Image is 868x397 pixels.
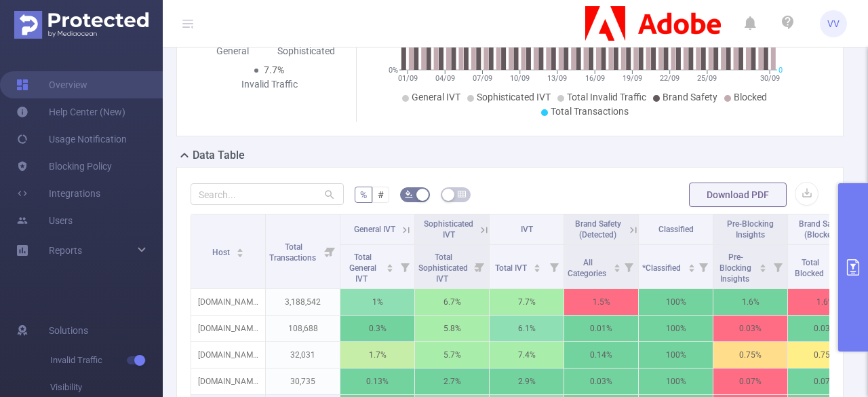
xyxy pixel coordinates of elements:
[387,267,394,271] i: icon: caret-down
[688,262,696,270] div: Sort
[405,190,413,198] i: icon: bg-colors
[639,289,713,315] p: 100%
[395,245,414,288] i: Filter menu
[415,368,489,394] p: 2.7%
[386,262,394,270] div: Sort
[613,267,620,271] i: icon: caret-down
[564,289,638,315] p: 1.5%
[50,347,163,374] span: Invalid Traffic
[490,289,564,315] p: 7.7%
[727,219,774,240] span: Pre-Blocking Insights
[660,74,679,83] tspan: 22/09
[418,252,468,284] span: Total Sophisticated IVT
[827,10,840,37] span: VV
[266,316,340,341] p: 108,688
[713,289,787,315] p: 1.6%
[564,342,638,368] p: 0.14%
[622,74,642,83] tspan: 19/09
[545,245,564,288] i: Filter menu
[470,245,489,288] i: Filter menu
[759,262,767,266] i: icon: caret-up
[415,342,489,368] p: 5.7%
[266,342,340,368] p: 32,031
[551,106,629,117] span: Total Transactions
[713,342,787,368] p: 0.75%
[639,316,713,341] p: 100%
[237,252,244,256] i: icon: caret-down
[788,289,862,315] p: 1.6%
[490,368,564,394] p: 2.9%
[191,289,265,315] p: [DOMAIN_NAME]
[533,262,541,270] div: Sort
[14,11,149,39] img: Protected Media
[16,98,125,126] a: Help Center (New)
[639,368,713,394] p: 100%
[340,368,414,394] p: 0.13%
[490,316,564,341] p: 6.1%
[510,74,530,83] tspan: 10/09
[689,183,787,207] button: Download PDF
[191,316,265,341] p: [DOMAIN_NAME]
[191,183,344,205] input: Search...
[719,252,751,284] span: Pre-Blocking Insights
[639,342,713,368] p: 100%
[435,74,454,83] tspan: 04/09
[212,248,232,257] span: Host
[415,316,489,341] p: 5.8%
[688,262,695,266] i: icon: caret-up
[349,252,376,284] span: Total General IVT
[619,245,638,288] i: Filter menu
[575,219,621,240] span: Brand Safety (Detected)
[49,237,82,264] a: Reports
[477,92,551,102] span: Sophisticated IVT
[266,289,340,315] p: 3,188,542
[191,368,265,394] p: [DOMAIN_NAME]
[495,263,529,273] span: Total IVT
[568,258,608,278] span: All Categories
[663,92,717,102] span: Brand Safety
[694,245,713,288] i: Filter menu
[237,246,244,250] i: icon: caret-up
[233,77,306,92] div: Invalid Traffic
[340,342,414,368] p: 1.7%
[490,342,564,368] p: 7.4%
[16,153,112,180] a: Blocking Policy
[424,219,473,240] span: Sophisticated IVT
[16,71,87,98] a: Overview
[713,368,787,394] p: 0.07%
[378,189,384,200] span: #
[521,225,533,234] span: IVT
[16,180,100,207] a: Integrations
[759,267,767,271] i: icon: caret-down
[613,262,620,266] i: icon: caret-up
[778,66,783,75] tspan: 0
[613,262,621,270] div: Sort
[196,44,269,58] div: General
[264,64,284,75] span: 7.7%
[658,225,694,234] span: Classified
[387,262,394,266] i: icon: caret-up
[340,289,414,315] p: 1%
[269,44,342,58] div: Sophisticated
[788,316,862,341] p: 0.03%
[759,74,779,83] tspan: 30/09
[713,316,787,341] p: 0.03%
[49,317,88,344] span: Solutions
[697,74,717,83] tspan: 25/09
[340,316,414,341] p: 0.3%
[795,258,826,278] span: Total Blocked
[534,267,541,271] i: icon: caret-down
[397,74,417,83] tspan: 01/09
[799,219,845,240] span: Brand Safety (Blocked)
[266,368,340,394] p: 30,735
[547,74,567,83] tspan: 13/09
[415,289,489,315] p: 6.7%
[191,342,265,368] p: [DOMAIN_NAME]
[564,368,638,394] p: 0.03%
[458,190,466,198] i: icon: table
[360,189,367,200] span: %
[321,214,340,288] i: Filter menu
[472,74,492,83] tspan: 07/09
[642,263,683,273] span: *Classified
[585,74,604,83] tspan: 16/09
